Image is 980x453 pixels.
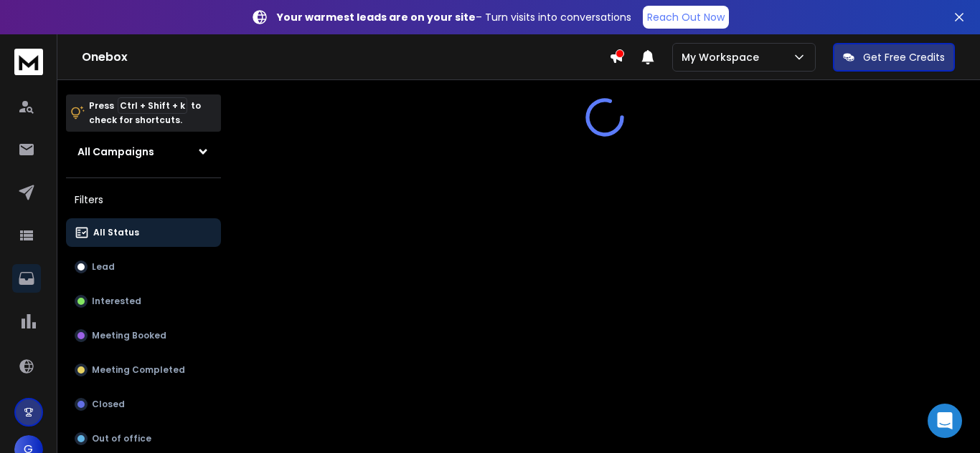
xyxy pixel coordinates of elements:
h1: All Campaigns [77,145,154,159]
p: All Status [93,227,139,238]
p: Meeting Booked [92,330,166,341]
p: My Workspace [682,50,765,64]
img: logo [14,49,43,75]
p: Lead [92,261,115,273]
a: Reach Out Now [643,6,729,29]
p: Get Free Credits [863,50,945,64]
button: Out of office [66,424,221,453]
button: Lead [66,253,221,281]
div: Open Intercom Messenger [928,404,962,438]
p: Interested [92,296,141,307]
button: Get Free Credits [833,43,955,72]
p: – Turn visits into conversations [277,10,631,24]
p: Reach Out Now [647,10,725,24]
strong: Your warmest leads are on your site [277,10,476,24]
p: Out of office [92,433,151,444]
button: Closed [66,390,221,419]
button: All Status [66,218,221,247]
h1: Onebox [82,49,609,66]
span: Ctrl + Shift + k [118,97,187,114]
button: Interested [66,287,221,316]
button: Meeting Completed [66,356,221,384]
p: Closed [92,399,125,410]
p: Press to check for shortcuts. [89,99,201,127]
button: All Campaigns [66,137,221,166]
p: Meeting Completed [92,364,185,376]
h3: Filters [66,190,221,210]
button: Meeting Booked [66,321,221,350]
